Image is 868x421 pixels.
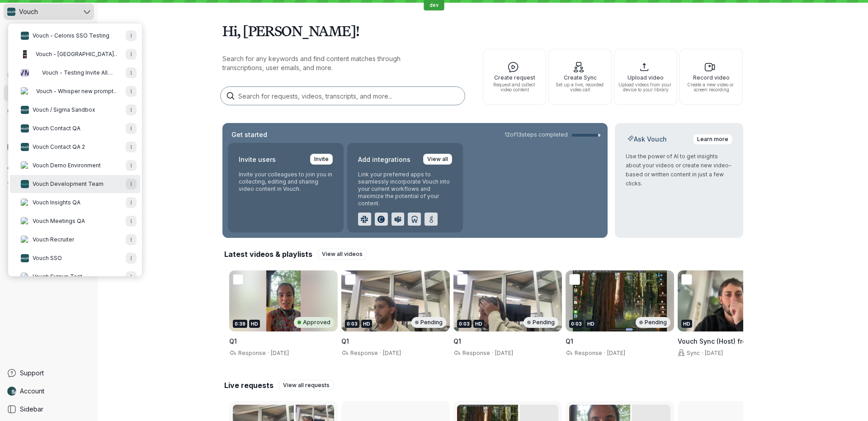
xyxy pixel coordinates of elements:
button: Vouch - Whisper new prompt test space avatarVouch - Whisper new prompt test spaceMore actions [10,82,140,100]
span: Vouch Signup Test [33,273,82,280]
span: Vouch Meetings QA [33,218,85,225]
span: Vouch / Sigma Sandbox [33,106,95,114]
span: Vouch - [GEOGRAPHIC_DATA][US_STATE] and the [GEOGRAPHIC_DATA] [33,51,117,58]
img: Vouch / Sigma Sandbox avatar [21,106,29,114]
h3: Vouch Sync (Host) from 8 August 2025 at 04:47 am [678,337,786,346]
img: Vouch Signup Test avatar [21,273,29,281]
span: Vouch Recruiter [33,236,74,243]
button: Vouch - Celonis SSO Testing avatarVouch - Celonis SSO TestingMore actions [10,27,140,45]
img: Vouch Development Team avatar [21,180,29,188]
span: Vouch - Answer Vouches Flag [33,14,111,21]
div: Vouch avatarVouch [8,24,142,276]
button: More actions [126,253,137,264]
span: M [24,68,31,77]
a: Search [4,49,94,65]
img: Vouch Meetings QA avatar [21,217,29,225]
span: [DATE] [495,350,513,356]
span: View all videos [322,250,363,259]
div: HD [585,320,596,328]
img: Vouch Contact QA 2 avatar [21,143,29,151]
h2: Latest videos & playlists [224,249,312,259]
div: Pending [636,317,670,328]
button: Create requestRequest and collect video content [483,49,546,105]
span: Learn more [697,135,728,144]
button: Vouch Contact QA 2 avatarVouch Contact QA 2More actions [10,138,140,156]
div: 0:03 [457,320,472,328]
button: Vouch Contact QA avatarVouch Contact QAMore actions [10,119,140,137]
img: Nathan Weinstock avatar [7,387,16,396]
span: 12 of 13 steps completed [505,131,568,138]
span: [DATE] [383,350,401,356]
a: View all requests [279,380,334,391]
a: Analytics [4,175,94,192]
button: More actions [126,123,137,134]
div: Vouch [4,4,82,20]
span: Q1 [341,337,349,345]
button: More actions [126,160,137,171]
button: Vouch Insights QA avatarVouch Insights QAMore actions [10,194,140,212]
a: 12of13steps completed [505,131,600,138]
img: Vouch Contact QA avatar [21,124,29,132]
button: More actions [126,86,137,97]
h2: Live requests [224,380,274,390]
button: Vouch SSO avatarVouch SSOMore actions [10,249,140,267]
p: Search for any keywords and find content matches through transcriptions, user emails, and more. [222,54,439,72]
span: · [378,350,383,357]
span: Vouch Development Team [33,180,104,188]
span: Invite [314,155,329,164]
span: Response [573,350,602,356]
p: Use the power of AI to get insights about your videos or create new video-based or written conten... [626,152,732,188]
button: Vouch / Sigma Sandbox avatarVouch / Sigma SandboxMore actions [10,101,140,119]
span: Create Sync [552,75,608,80]
div: 0:39 [233,320,247,328]
h1: Hi, [PERSON_NAME]! [222,18,743,43]
div: 0:03 [345,320,359,328]
span: Vouch Contact QA [33,125,80,132]
button: Create [4,27,94,43]
img: Vouch - Celonis SSO Testing avatar [21,32,29,40]
button: More actions [126,67,137,78]
a: Sidebar [4,401,94,417]
button: More actions [126,104,137,115]
span: Vouch - Celonis SSO Testing [33,32,109,39]
a: Home [4,85,94,101]
span: Vouch SSO [33,255,62,262]
p: Link your preferred apps to seamlessly incorporate Vouch into your current workflows and maximize... [358,171,452,207]
span: Response [349,350,378,356]
button: Vouch - Answer Vouches Flag avatarVouch - Answer Vouches FlagMore actions [10,8,140,26]
h2: Add integrations [358,154,410,166]
div: HD [361,320,372,328]
a: Requests [4,103,94,119]
span: · [602,350,607,357]
button: Vouch Demo Environment avatarVouch Demo EnvironmentMore actions [10,156,140,175]
a: Invite [310,154,333,165]
button: More actions [126,142,137,152]
p: Invite your colleagues to join you in collecting, editing and sharing video content in Vouch. [239,171,333,193]
input: Search for requests, videos, transcripts, and more... [221,87,465,105]
div: HD [249,320,260,328]
span: Q1 [229,337,237,345]
button: More actions [126,30,137,41]
span: · [490,350,495,357]
img: Vouch - South Georgia and the South Sandwich Islands avatar [21,50,29,58]
div: Approved [294,317,334,328]
span: Vouch Insights QA [33,199,80,206]
button: More actions [126,49,137,60]
span: [DATE] [271,350,289,356]
span: Vouch Contact QA 2 [33,143,85,151]
a: Inbox5 [4,67,94,83]
a: Support [4,365,94,381]
span: Q1 [453,337,461,345]
button: Vouch Meetings QA avatarVouch Meetings QAMore actions [10,212,140,230]
div: HD [473,320,484,328]
span: View all [427,155,448,164]
div: Pending [524,317,558,328]
button: More actions [126,179,137,189]
button: Vouch Recruiter avatarVouch RecruiterMore actions [10,231,140,249]
span: Set up a live, recorded video call [552,82,608,92]
span: Create a new video or screen recording [684,82,739,92]
span: Vouch [19,7,38,16]
span: Vouch - Testing Invite All Members [33,69,117,76]
img: Vouch avatar [7,8,15,16]
span: [DATE] [705,350,723,356]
